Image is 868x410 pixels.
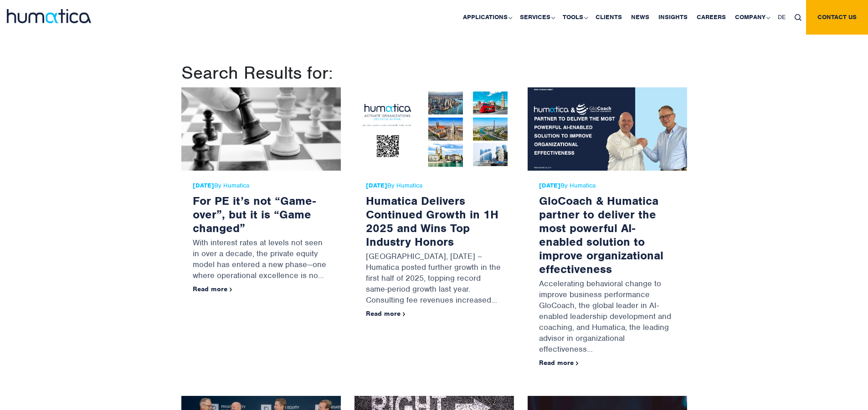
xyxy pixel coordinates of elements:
[354,87,514,171] img: Humatica Delivers Continued Growth in 1H 2025 and Wins Top Industry Honors
[366,193,498,249] a: Humatica Delivers Continued Growth in 1H 2025 and Wins Top Industry Honors
[366,248,503,310] p: [GEOGRAPHIC_DATA], [DATE] – Humatica posted further growth in the first half of 2025, topping rec...
[193,182,214,189] strong: [DATE]
[539,182,560,189] strong: [DATE]
[778,13,786,21] span: DE
[181,87,341,171] img: For PE it’s not “Game-over”, but it is “Game changed”
[7,9,91,23] img: logo
[230,288,232,292] img: arrowicon
[539,359,579,367] a: Read more
[181,62,687,84] h1: Search Results for:
[528,87,687,171] img: GloCoach & Humatica partner to deliver the most powerful AI-enabled solution to improve organizat...
[366,182,387,189] strong: [DATE]
[366,309,406,318] a: Read more
[403,312,406,316] img: arrowicon
[539,182,676,189] span: By Humatica
[193,285,232,293] a: Read more
[366,182,503,189] span: By Humatica
[539,276,676,359] p: Accelerating behavioral change to improve business performance GloCoach, the global leader in AI-...
[795,14,801,21] img: search_icon
[193,193,316,235] a: For PE it’s not “Game-over”, but it is “Game changed”
[576,361,579,365] img: arrowicon
[193,182,329,189] span: By Humatica
[193,235,329,285] p: With interest rates at levels not seen in over a decade, the private equity model has entered a n...
[539,193,663,276] a: GloCoach & Humatica partner to deliver the most powerful AI-enabled solution to improve organizat...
